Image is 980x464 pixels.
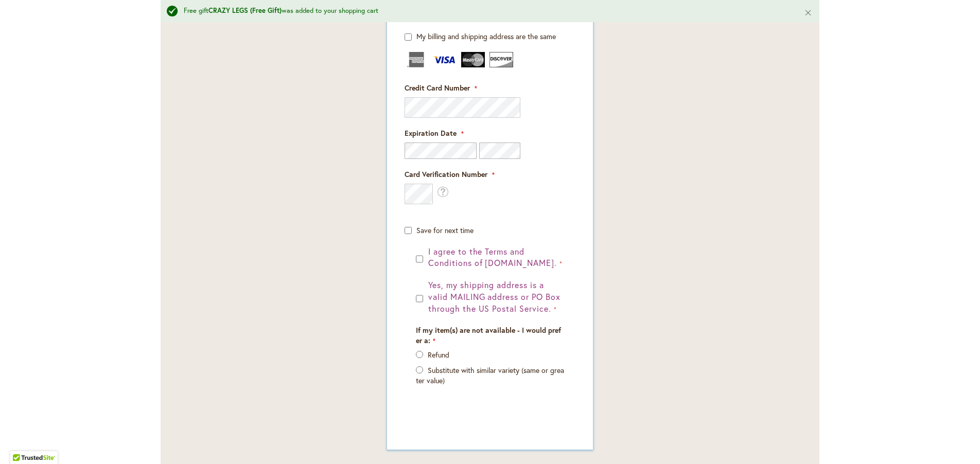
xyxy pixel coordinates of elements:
[184,6,789,16] div: Free gift was added to your shopping cart
[428,246,557,269] span: I agree to the Terms and Conditions of [DOMAIN_NAME].
[405,52,428,67] img: American Express
[428,279,561,314] span: Yes, my shipping address is a valid MAILING address or PO Box through the US Postal Service.
[416,225,474,235] span: Save for next time
[208,6,282,15] strong: CRAZY LEGS (Free Gift)
[428,350,449,360] label: Refund
[416,365,564,385] label: Substitute with similar variety (same or greater value)
[433,52,457,67] img: Visa
[405,169,487,179] span: Card Verification Number
[461,52,485,67] img: MasterCard
[416,325,561,345] span: If my item(s) are not available - I would prefer a:
[8,427,37,456] iframe: Launch Accessibility Center
[405,83,470,93] span: Credit Card Number
[416,31,556,41] span: My billing and shipping address are the same
[405,128,457,138] span: Expiration Date
[489,52,513,67] img: Discover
